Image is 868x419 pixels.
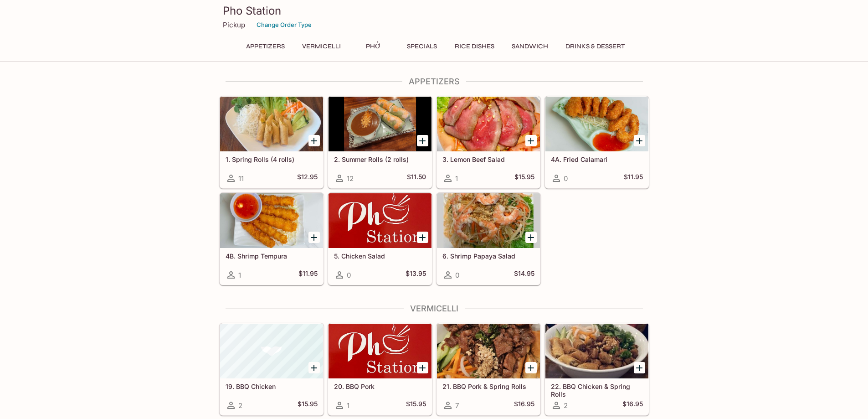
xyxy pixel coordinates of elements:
[450,40,499,53] button: Rice Dishes
[308,135,320,146] button: Add 1. Spring Rolls (4 rolls)
[442,155,534,163] h5: 3. Lemon Beef Salad
[329,193,431,248] div: 5. Chicken Salad
[347,271,351,279] span: 0
[545,96,649,188] a: 4A. Fried Calamari0$11.95
[437,193,540,248] div: 6. Shrimp Papaya Salad
[220,97,323,151] div: 1. Spring Rolls (4 rolls)
[417,135,428,146] button: Add 2. Summer Rolls (2 rolls)
[220,193,324,285] a: 4B. Shrimp Tempura1$11.95
[507,40,553,53] button: Sandwich
[329,324,431,378] div: 20. BBQ Pork
[328,193,432,285] a: 5. Chicken Salad0$13.95
[298,400,318,411] h5: $15.95
[407,173,426,184] h5: $11.50
[219,304,649,314] h4: Vermicelli
[238,174,244,183] span: 11
[334,155,426,163] h5: 2. Summer Rolls (2 rolls)
[545,97,648,151] div: 4A. Fried Calamari
[564,401,568,410] span: 2
[401,40,442,53] button: Specials
[525,362,537,373] button: Add 21. BBQ Pork & Spring Rolls
[455,401,459,410] span: 7
[241,40,290,53] button: Appetizers
[347,174,354,183] span: 12
[551,383,643,398] h5: 22. BBQ Chicken & Spring Rolls
[560,40,630,53] button: Drinks & Dessert
[624,173,643,184] h5: $11.95
[220,96,324,188] a: 1. Spring Rolls (4 rolls)11$12.95
[437,96,540,188] a: 3. Lemon Beef Salad1$15.95
[220,324,323,378] div: 19. BBQ Chicken
[226,252,318,260] h5: 4B. Shrimp Tempura
[551,155,643,163] h5: 4A. Fried Calamari
[353,40,394,53] button: Phở
[334,383,426,390] h5: 20. BBQ Pork
[437,324,540,378] div: 21. BBQ Pork & Spring Rolls
[634,362,645,373] button: Add 22. BBQ Chicken & Spring Rolls
[525,135,537,146] button: Add 3. Lemon Beef Salad
[252,18,316,32] button: Change Order Type
[297,173,318,184] h5: $12.95
[308,232,320,243] button: Add 4B. Shrimp Tempura
[455,174,458,183] span: 1
[514,269,534,280] h5: $14.95
[442,252,534,260] h5: 6. Shrimp Papaya Salad
[417,362,428,373] button: Add 20. BBQ Pork
[437,97,540,151] div: 3. Lemon Beef Salad
[308,362,320,373] button: Add 19. BBQ Chicken
[442,383,534,390] h5: 21. BBQ Pork & Spring Rolls
[238,401,242,410] span: 2
[334,252,426,260] h5: 5. Chicken Salad
[417,232,428,243] button: Add 5. Chicken Salad
[226,155,318,163] h5: 1. Spring Rolls (4 rolls)
[297,40,346,53] button: Vermicelli
[622,400,643,411] h5: $16.95
[406,400,426,411] h5: $15.95
[545,324,648,378] div: 22. BBQ Chicken & Spring Rolls
[329,97,431,151] div: 2. Summer Rolls (2 rolls)
[298,269,318,280] h5: $11.95
[545,323,649,415] a: 22. BBQ Chicken & Spring Rolls2$16.95
[328,96,432,188] a: 2. Summer Rolls (2 rolls)12$11.50
[226,383,318,390] h5: 19. BBQ Chicken
[525,232,537,243] button: Add 6. Shrimp Papaya Salad
[514,400,534,411] h5: $16.95
[455,271,459,279] span: 0
[220,193,323,248] div: 4B. Shrimp Tempura
[220,323,324,415] a: 19. BBQ Chicken2$15.95
[437,193,540,285] a: 6. Shrimp Papaya Salad0$14.95
[219,77,649,87] h4: Appetizers
[328,323,432,415] a: 20. BBQ Pork1$15.95
[238,271,241,279] span: 1
[564,174,568,183] span: 0
[406,269,426,280] h5: $13.95
[634,135,645,146] button: Add 4A. Fried Calamari
[347,401,349,410] span: 1
[223,4,646,18] h3: Pho Station
[514,173,534,184] h5: $15.95
[223,21,245,29] p: Pickup
[437,323,540,415] a: 21. BBQ Pork & Spring Rolls7$16.95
